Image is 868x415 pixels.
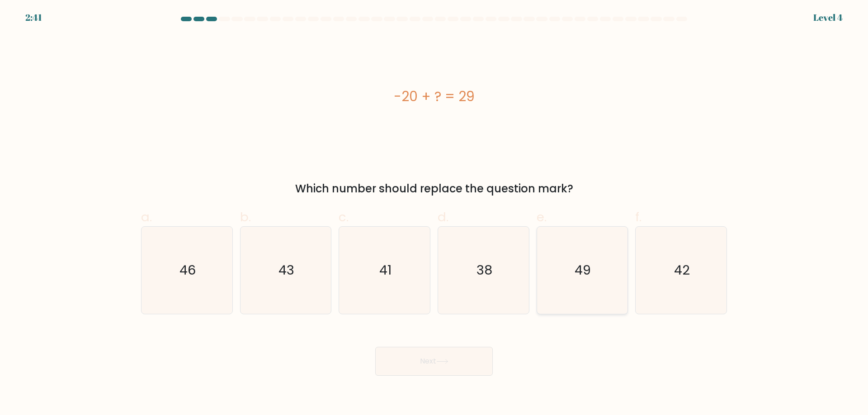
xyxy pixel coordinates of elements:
span: b. [240,208,251,226]
text: 49 [575,261,591,279]
text: 41 [379,261,392,279]
span: d. [438,208,448,226]
text: 43 [278,261,294,279]
span: f. [635,208,642,226]
button: Next [375,347,493,376]
text: 46 [179,261,196,279]
div: Which number should replace the question mark? [146,181,722,197]
div: 2:41 [25,11,42,24]
span: c. [339,208,349,226]
span: a. [141,208,152,226]
span: e. [537,208,547,226]
div: Level 4 [813,11,843,24]
div: -20 + ? = 29 [141,86,727,107]
text: 38 [476,261,492,279]
text: 42 [674,261,690,279]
